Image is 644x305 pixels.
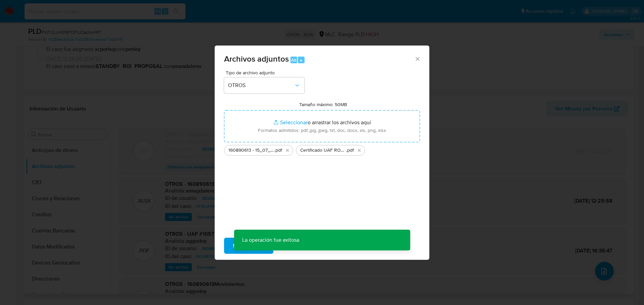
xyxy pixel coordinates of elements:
span: Certificado UAF ROS #1248 [300,147,346,154]
span: Archivos adjuntos [224,53,289,65]
button: Cerrar [414,56,420,62]
span: OTROS [228,82,294,89]
button: Subir archivo [224,238,273,254]
span: a [300,57,302,63]
button: Eliminar 160890613 - 15_07_2025 1.1.pdf [283,146,291,154]
label: Tamaño máximo: 50MB [299,101,347,107]
p: La operación fue exitosa [234,230,307,250]
ul: Archivos seleccionados [224,142,420,156]
span: Subir archivo [233,238,265,253]
span: 160890613 - 15_07_2025 1.1 [228,147,274,154]
button: Eliminar Certificado UAF ROS #1248.pdf [355,146,363,154]
span: Cancelar [285,238,307,253]
span: .pdf [274,147,282,154]
button: OTROS [224,77,305,93]
span: Tipo de archivo adjunto [226,70,306,75]
span: .pdf [346,147,354,154]
span: Alt [291,57,297,63]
